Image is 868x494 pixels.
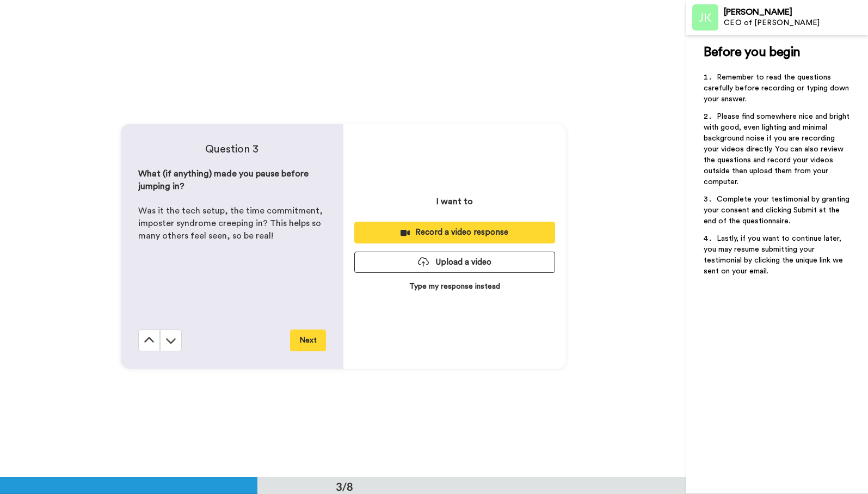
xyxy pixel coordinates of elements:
img: tab_domain_overview_orange.svg [29,63,38,72]
img: tab_keywords_by_traffic_grey.svg [108,63,117,72]
p: Type my response instead [409,281,500,292]
button: Next [290,330,326,351]
div: 3/8 [318,479,371,494]
div: v 4.0.25 [30,17,53,26]
div: Domain Overview [41,64,97,71]
button: Record a video response [354,222,555,243]
button: Upload a video [354,252,555,273]
h4: Question 3 [138,142,326,157]
img: website_grey.svg [17,28,26,37]
span: Please find somewhere nice and bright with good, even lighting and minimal background noise if yo... [704,113,852,186]
div: Keywords by Traffic [120,64,183,71]
span: Before you begin [704,46,800,59]
span: Complete your testimonial by granting your consent and clicking Submit at the end of the question... [704,196,852,225]
span: Remember to read the questions carefully before recording or typing down your answer. [704,74,851,103]
div: Domain: [DOMAIN_NAME] [28,28,120,37]
div: CEO of [PERSON_NAME] [724,19,867,28]
img: Profile Image [692,4,718,31]
div: Record a video response [363,227,546,238]
span: What (if anything) made you pause before jumping in? [138,169,311,191]
span: Was it the tech setup, the time commitment, imposter syndrome creeping in? This helps so many oth... [138,206,325,240]
img: logo_orange.svg [17,17,26,26]
div: [PERSON_NAME] [724,7,867,17]
span: Lastly, if you want to continue later, you may resume submitting your testimonial by clicking the... [704,235,845,275]
p: I want to [436,195,473,208]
